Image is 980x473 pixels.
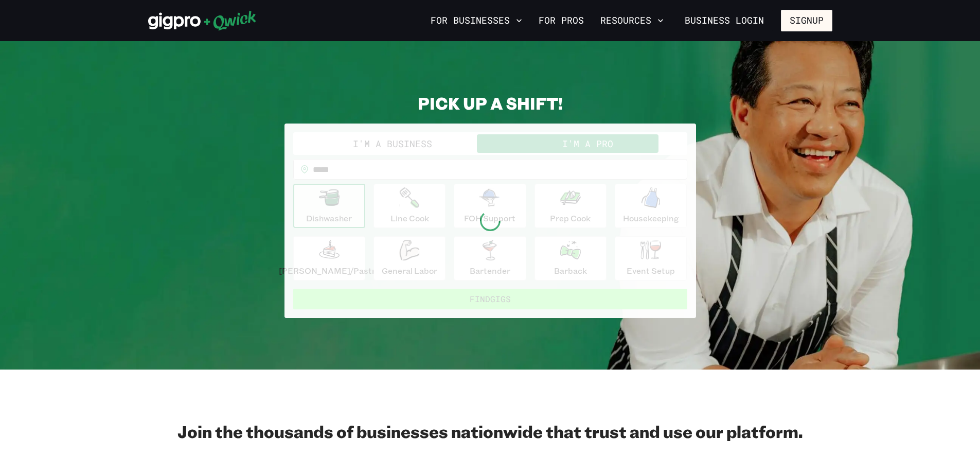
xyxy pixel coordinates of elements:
button: Signup [781,10,832,31]
a: For Pros [534,12,588,29]
button: For Businesses [426,12,526,29]
h2: PICK UP A SHIFT! [284,93,696,113]
p: [PERSON_NAME]/Pastry [279,265,380,277]
a: Business Login [676,10,773,31]
button: Resources [596,12,668,29]
h2: Join the thousands of businesses nationwide that trust and use our platform. [148,421,832,442]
